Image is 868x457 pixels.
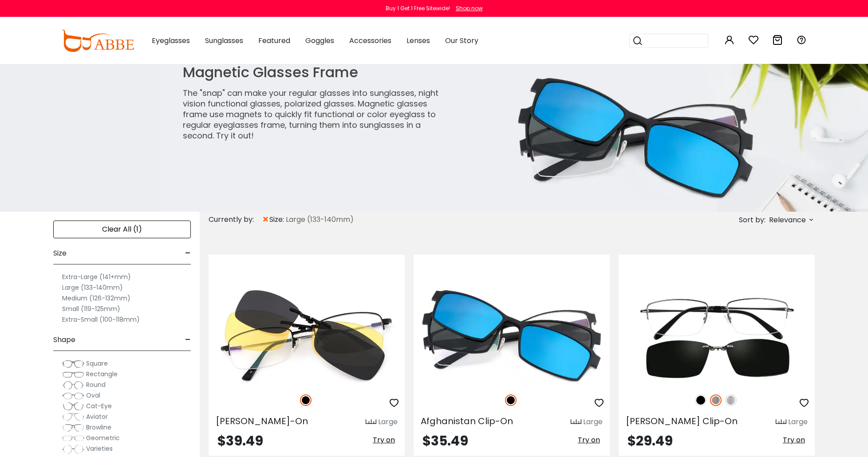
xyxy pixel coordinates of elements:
span: Rectangle [86,370,118,378]
a: Shop now [451,4,483,12]
div: Large [378,417,398,427]
span: Shape [53,329,75,351]
img: size ruler [776,419,786,425]
span: - [185,329,191,351]
span: Sort by: [739,215,765,225]
span: [PERSON_NAME] Clip-On [626,415,738,427]
div: Large [583,417,603,427]
img: Aviator.png [62,413,84,422]
label: Small (119-125mm) [62,303,120,314]
span: size: [269,214,286,225]
span: Sunglasses [205,35,243,46]
p: The "snap" can make your regular glasses into sunglasses, night vision functional glasses, polari... [183,88,438,141]
span: Browline [86,423,111,432]
button: Try on [780,434,808,446]
img: Gun [710,394,722,406]
button: Try on [370,434,398,446]
span: Varieties [86,444,113,453]
label: Medium (126-132mm) [62,293,130,303]
span: Oval [86,391,100,400]
label: Extra-Small (100-118mm) [62,314,140,325]
img: size ruler [571,419,581,425]
span: × [262,212,269,228]
span: Geometric [86,433,120,442]
img: Silver [725,394,737,406]
img: Square.png [62,359,84,368]
span: - [185,243,191,264]
button: Try on [575,434,603,446]
span: Large (133-140mm) [286,214,354,225]
span: Eyeglasses [152,35,190,46]
div: Large [788,417,808,427]
img: Black [505,394,517,406]
span: $29.49 [627,431,673,450]
div: Shop now [456,4,483,12]
img: Varieties.png [62,445,84,454]
span: Lenses [406,35,430,46]
span: Goggles [305,35,334,46]
span: Accessories [349,35,391,46]
span: Try on [578,435,600,445]
div: Buy 1 Get 1 Free Sitewide! [386,4,450,12]
img: Black [300,394,312,406]
img: Black Luke Clip-On - Metal ,Adjust Nose Pads [209,287,405,385]
img: Cat-Eye.png [62,402,84,411]
img: Browline.png [62,423,84,432]
img: abbeglasses.com [61,30,134,52]
span: Square [86,359,108,368]
div: Currently by: [209,212,262,228]
span: Round [86,380,106,389]
img: Gun Beckett Clip-On - Metal ,Adjust Nose Pads [619,287,815,385]
img: Geometric.png [62,434,84,443]
span: Cat-Eye [86,402,112,410]
span: $39.49 [217,431,263,450]
span: Aviator [86,412,108,421]
span: Size [53,243,67,264]
img: Round.png [62,381,84,390]
img: Black [695,394,706,406]
img: Oval.png [62,391,84,400]
span: Featured [258,35,290,46]
div: Clear All (1) [53,221,191,238]
img: Black Afghanistan Clip-On - TR ,Adjust Nose Pads [414,287,610,385]
span: $35.49 [422,431,468,450]
span: Our Story [445,35,478,46]
label: Large (133-140mm) [62,282,123,293]
span: Try on [783,435,805,445]
span: Try on [373,435,395,445]
span: [PERSON_NAME]-On [216,415,308,427]
h1: Magnetic Glasses Frame [183,64,438,81]
span: Relevance [769,212,806,228]
img: Rectangle.png [62,370,84,379]
img: size ruler [366,419,376,425]
label: Extra-Large (141+mm) [62,272,131,282]
span: Afghanistan Clip-On [421,415,513,427]
img: magnetic glasses frame [158,64,868,212]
